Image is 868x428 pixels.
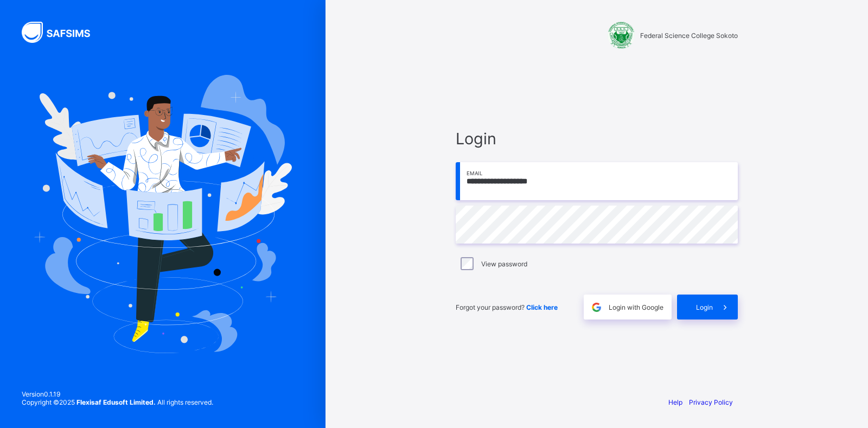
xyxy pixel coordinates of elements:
img: google.396cfc9801f0270233282035f929180a.svg [590,301,603,314]
a: Click here [526,303,558,311]
label: View password [481,260,527,268]
a: Privacy Policy [689,398,733,406]
span: Forgot your password? [456,303,558,311]
span: Login with Google [609,303,663,311]
span: Login [456,129,738,148]
a: Help [668,398,682,406]
span: Copyright © 2025 All rights reserved. [22,398,213,406]
strong: Flexisaf Edusoft Limited. [76,398,156,406]
span: Version 0.1.19 [22,390,213,398]
span: Federal Science College Sokoto [640,31,738,40]
img: Hero Image [34,75,292,353]
span: Login [696,303,713,311]
img: SAFSIMS Logo [22,22,103,43]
